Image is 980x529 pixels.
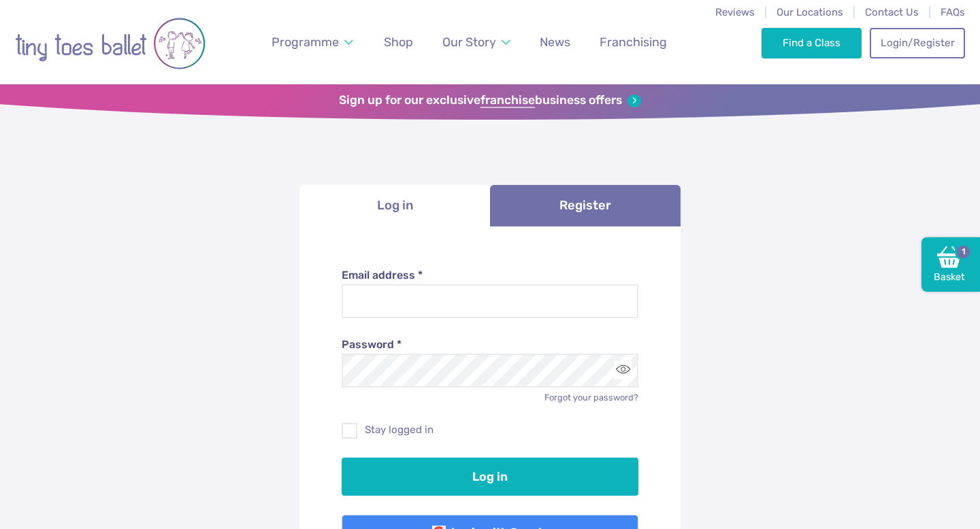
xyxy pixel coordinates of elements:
a: Contact Us [865,6,919,18]
a: Our Story [436,27,517,58]
button: Log in [342,458,639,496]
a: Shop [378,27,419,58]
label: Stay logged in [342,423,639,437]
a: News [534,27,576,58]
label: Email address * [342,268,639,283]
span: Franchising [600,35,667,49]
a: Basket1 [921,237,980,292]
a: Franchising [593,27,673,58]
a: Register [490,185,681,226]
a: Programme [265,27,359,58]
span: Our Story [442,35,496,49]
button: Toggle password visibility [614,361,632,379]
a: Find a Class [762,28,862,58]
img: tiny toes ballet [15,13,206,74]
label: Password * [342,337,639,352]
span: 1 [955,243,971,260]
a: Login/Register [870,28,965,58]
a: FAQs [941,6,965,18]
strong: franchise [480,93,535,108]
span: Programme [272,35,339,49]
span: Shop [384,35,413,49]
a: Forgot your password? [544,392,638,403]
span: News [540,35,570,49]
a: Our Locations [777,6,843,18]
a: Reviews [715,6,755,18]
a: Sign up for our exclusivefranchisebusiness offers [339,93,640,108]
